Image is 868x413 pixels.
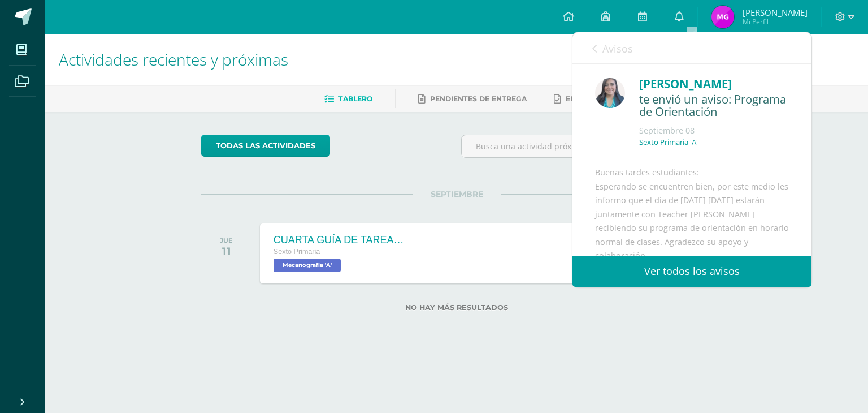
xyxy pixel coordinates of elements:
span: Entregadas [566,94,616,103]
a: Entregadas [554,90,616,108]
span: [PERSON_NAME] [743,7,808,18]
span: Mi Perfil [743,17,808,27]
div: Septiembre 08 [639,125,789,136]
label: No hay más resultados [201,303,713,312]
div: JUE [220,236,233,244]
div: [PERSON_NAME] [639,75,789,93]
span: Tablero [338,94,372,103]
div: Buenas tardes estudiantes: Esperando se encuentren bien, por este medio les informo que el día de... [595,166,789,360]
span: Mecanografia 'A' [274,259,341,272]
img: be92b6c484970536b82811644e40775c.png [595,78,625,108]
a: Ver todos los avisos [572,256,811,287]
div: te envió un aviso: Programa de Orientación [639,93,789,119]
div: CUARTA GUÍA DE TAREAS DEL CUARTO BIMESTRE [274,234,409,246]
p: Sexto Primaria 'A' [639,137,698,147]
span: Actividades recientes y próximas [59,49,288,70]
span: SEPTIEMBRE [413,189,501,199]
span: Avisos [602,42,633,55]
a: Pendientes de entrega [418,90,527,108]
span: Sexto Primaria [274,248,320,256]
span: Pendientes de entrega [430,94,527,103]
div: 11 [220,244,233,258]
input: Busca una actividad próxima aquí... [462,135,712,157]
img: c6c3a604df4f3858ad9f3349a9da0b9a.png [711,6,734,28]
a: Tablero [324,90,372,108]
a: todas las Actividades [201,135,330,157]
